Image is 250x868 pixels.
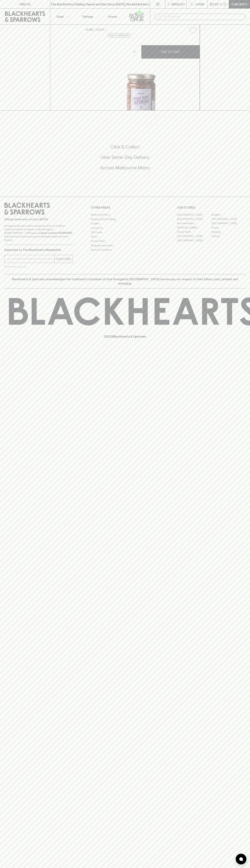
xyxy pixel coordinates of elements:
p: OUR STORES [177,205,246,210]
img: bubble-icon [239,857,243,861]
p: Tastings [82,14,93,19]
p: Blackhearts & Sparrows acknowledges the traditional Custodians of land throughout [GEOGRAPHIC_DAT... [7,277,243,286]
p: It is against the law to sell or supply alcohol to, or to obtain alcohol on behalf of a person un... [4,224,73,242]
p: Wishlist [172,2,185,6]
h5: Click & Collect [4,144,246,150]
a: [GEOGRAPHIC_DATA] [211,221,246,225]
a: Brunswick West [177,221,211,225]
a: Stores [100,9,125,24]
a: Bottle Drop FAQ's [91,213,159,217]
p: 0 [224,3,226,5]
a: SHOP [96,28,104,31]
h5: Across Melbourne Metro [4,165,246,171]
p: Subscribe to The Blackhearts Newsletter [4,248,73,252]
a: Terms & Conditions [91,248,159,252]
a: [GEOGRAPHIC_DATA] [211,217,246,221]
input: e.g. jane@blackheartsandsparrows.com.au [7,256,55,262]
p: We will never spam you [4,265,73,268]
a: FAQ's [91,235,159,239]
a: Contact Us [91,226,159,230]
button: Add to wishlist [107,33,131,38]
p: Stores [108,14,117,19]
p: Shop [56,14,64,19]
a: Privacy Policy [91,239,159,243]
strong: Liquor License #32064953 [39,231,72,234]
p: $0.00 [210,2,218,6]
p: Checkout [231,2,247,6]
button: Add to wishlist [188,26,198,35]
button: SUBSCRIBE [55,255,73,263]
a: [GEOGRAPHIC_DATA] [177,238,211,243]
a: Fitzroy North [177,230,211,234]
img: 29624.png [83,37,200,110]
p: SUBSCRIBE [56,257,71,261]
a: [GEOGRAPHIC_DATA] [177,217,211,221]
p: OTHER AREAS [91,205,159,210]
a: Braddon [211,213,246,217]
a: [GEOGRAPHIC_DATA] [177,234,211,238]
a: [PERSON_NAME] [177,225,211,230]
a: Fitzroy [211,225,246,230]
h5: Uber Same-Day Delivery [4,154,246,160]
a: Business & Bulk Gifting [91,217,159,221]
p: FIND US [19,2,31,6]
a: Gift Cards [91,230,159,235]
div: Call to action block [4,130,246,189]
p: Login [195,2,204,6]
a: [GEOGRAPHIC_DATA] [177,213,211,217]
a: HOME [85,28,94,31]
a: Prahran [211,234,246,238]
button: ADD TO CART [141,45,200,59]
input: Try "Pinot noir" [163,14,243,20]
p: Sibling owned and run since [DATE] [4,218,73,221]
a: Geelong [211,230,246,234]
p: ADD TO CART [161,50,180,54]
a: Tastings [75,9,100,24]
a: Shipping Information [91,243,159,248]
button: Shop [50,9,75,24]
a: Careers [91,221,159,226]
